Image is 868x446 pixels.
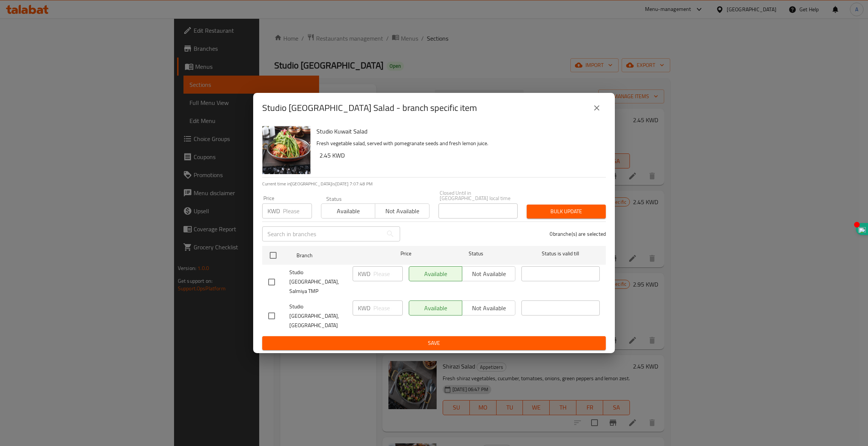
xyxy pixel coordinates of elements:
[373,300,403,316] input: Please enter price
[283,203,312,218] input: Please enter price
[289,268,347,296] span: Studio [GEOGRAPHIC_DATA], Salmiya TMP
[550,230,606,238] p: 0 branche(s) are selected
[533,207,600,216] span: Bulk update
[262,126,310,174] img: Studio Kuwait Salad
[527,205,606,218] button: Bulk update
[437,249,515,258] span: Status
[321,203,375,218] button: Available
[316,139,600,148] p: Fresh vegetable salad, served with pomegranate seeds and fresh lemon juice.
[588,99,606,117] button: close
[521,249,600,258] span: Status is valid till
[262,336,606,350] button: Save
[381,249,431,258] span: Price
[268,338,600,348] span: Save
[319,150,600,161] h6: 2.45 KWD
[289,302,347,330] span: Studio [GEOGRAPHIC_DATA], [GEOGRAPHIC_DATA]
[375,203,429,218] button: Not available
[358,303,370,313] p: KWD
[373,266,403,281] input: Please enter price
[262,226,383,241] input: Search in branches
[296,251,375,260] span: Branch
[324,206,372,217] span: Available
[316,126,600,137] h6: Studio Kuwait Salad
[267,206,280,215] p: KWD
[358,269,370,278] p: KWD
[378,206,426,217] span: Not available
[262,102,477,114] h2: Studio [GEOGRAPHIC_DATA] Salad - branch specific item
[262,181,606,187] p: Current time in [GEOGRAPHIC_DATA] is [DATE] 7:07:48 PM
